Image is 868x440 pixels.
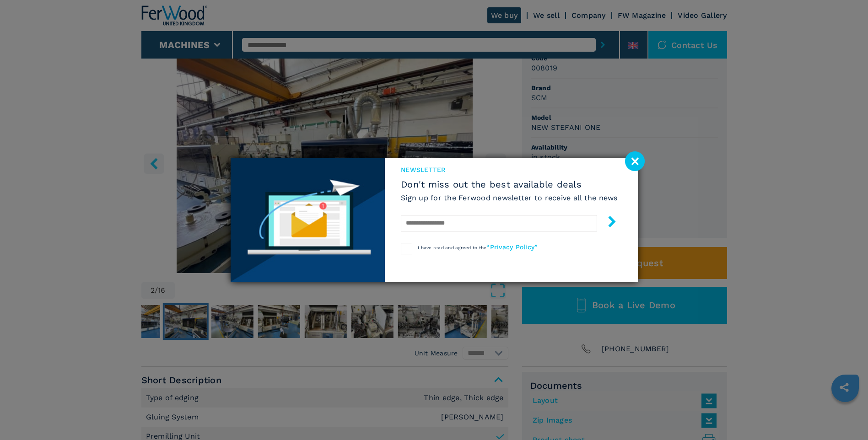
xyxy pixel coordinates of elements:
img: Newsletter image [231,158,385,282]
span: I have read and agreed to the [418,245,538,250]
span: Don't miss out the best available deals [401,179,618,190]
h6: Sign up for the Ferwood newsletter to receive all the news [401,193,618,203]
a: “Privacy Policy” [486,243,538,251]
button: submit-button [597,212,618,234]
span: newsletter [401,165,618,174]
